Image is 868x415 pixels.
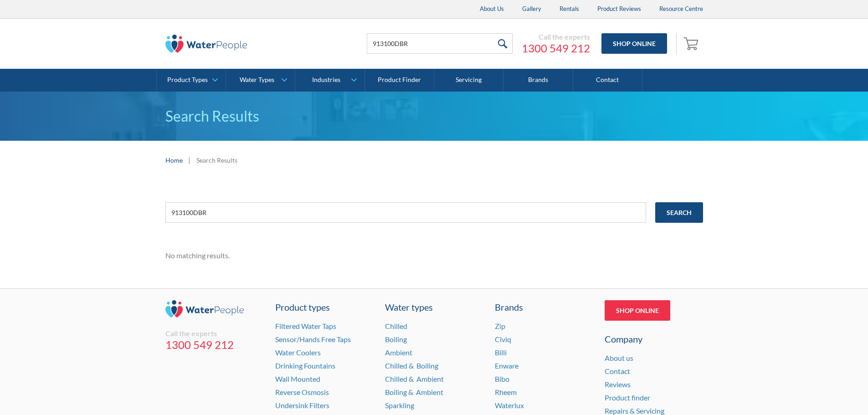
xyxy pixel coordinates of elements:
a: Boiling [385,335,407,343]
a: Water Coolers [275,348,321,357]
a: Water Types [226,69,295,92]
a: Water types [385,300,483,314]
a: Reviews [605,380,631,389]
a: Ambient [385,348,412,357]
img: shopping cart [683,36,701,51]
div: Search Results [196,155,237,165]
div: Company [605,332,703,346]
a: Industries [295,69,364,92]
a: Brands [503,69,573,92]
a: Contact [573,69,642,92]
a: Reverse Osmosis [275,388,329,396]
a: Repairs & Servicing [605,406,664,415]
a: Contact [605,367,630,375]
a: Chilled [385,322,407,330]
div: Call the experts [522,32,590,41]
a: 1300 549 212 [165,338,264,352]
a: Waterlux [495,401,524,410]
a: About us [605,354,633,362]
a: 1300 549 212 [522,41,590,55]
a: Undersink Filters [275,401,329,410]
img: The Water People [165,35,247,53]
a: Billi [495,348,507,357]
a: Home [165,155,183,165]
a: Shop Online [605,300,670,321]
div: Industries [312,76,340,84]
a: Bibo [495,374,509,383]
a: Drinking Fountains [275,361,335,370]
div: | [187,154,192,165]
a: Shop Online [601,33,667,54]
a: Chilled & Boiling [385,361,438,370]
a: Product types [275,300,374,314]
a: Wall Mounted [275,374,320,383]
a: Civiq [495,335,511,343]
a: Zip [495,322,505,330]
a: Chilled & Ambient [385,374,444,383]
div: Brands [495,300,593,314]
a: Boiling & Ambient [385,388,443,396]
input: Search products [367,33,513,54]
a: Servicing [434,69,503,92]
h1: Search Results [165,105,703,127]
a: Enware [495,361,519,370]
a: Product Types [157,69,226,92]
div: No matching results. [165,250,703,261]
div: Product Types [167,76,208,84]
a: Rheem [495,388,517,396]
a: Open cart [681,33,703,55]
input: Search [655,202,703,223]
input: e.g. chilled water cooler [165,202,646,223]
div: Call the experts [165,329,264,338]
a: Product Finder [365,69,434,92]
a: Product finder [605,393,650,402]
a: Sparkling [385,401,414,410]
div: Water Types [240,76,274,84]
a: Filtered Water Taps [275,322,336,330]
a: Sensor/Hands Free Taps [275,335,351,343]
